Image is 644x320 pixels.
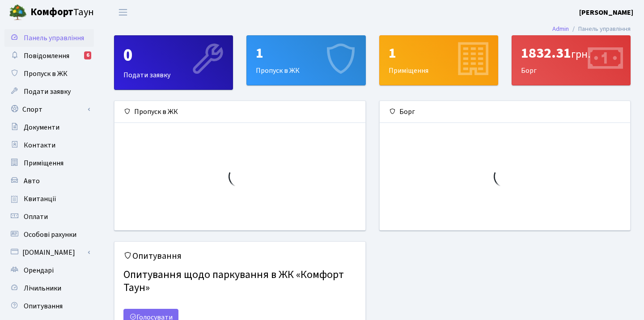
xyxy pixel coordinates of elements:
[246,35,365,85] a: 1Пропуск в ЖК
[114,36,233,89] div: Подати заявку
[4,29,94,47] a: Панель управління
[24,230,76,240] span: Особові рахунки
[4,208,94,226] a: Оплати
[24,33,84,43] span: Панель управління
[123,45,224,66] div: 0
[24,87,71,97] span: Подати заявку
[84,51,91,59] div: 6
[4,226,94,244] a: Особові рахунки
[24,212,48,222] span: Оплати
[521,45,621,62] div: 1832.31
[552,24,569,34] a: Admin
[24,122,59,132] span: Документи
[4,244,94,261] a: [DOMAIN_NAME]
[4,118,94,136] a: Документи
[4,190,94,208] a: Квитанції
[114,35,233,90] a: 0Подати заявку
[4,136,94,154] a: Контакти
[579,7,633,18] a: [PERSON_NAME]
[24,283,61,293] span: Лічильники
[123,251,356,261] h5: Опитування
[24,158,64,168] span: Приміщення
[380,101,631,123] div: Борг
[24,69,68,79] span: Пропуск в ЖК
[114,101,365,123] div: Пропуск в ЖК
[389,45,489,62] div: 1
[24,176,40,186] span: Авто
[579,8,633,17] b: [PERSON_NAME]
[379,35,498,85] a: 1Приміщення
[256,45,356,62] div: 1
[24,194,56,204] span: Квитанції
[4,65,94,83] a: Пропуск в ЖК
[30,5,94,20] span: Таун
[4,172,94,190] a: Авто
[24,265,54,275] span: Орендарі
[4,101,94,118] a: Спорт
[112,5,134,20] button: Переключити навігацію
[539,20,644,38] nav: breadcrumb
[24,51,69,61] span: Повідомлення
[4,297,94,315] a: Опитування
[569,24,631,34] li: Панель управління
[4,261,94,279] a: Орендарі
[4,279,94,297] a: Лічильники
[9,4,27,21] img: logo.png
[24,301,63,311] span: Опитування
[512,36,630,85] div: Борг
[247,36,365,85] div: Пропуск в ЖК
[24,140,55,150] span: Контакти
[4,47,94,65] a: Повідомлення6
[571,46,590,62] span: грн.
[4,154,94,172] a: Приміщення
[123,265,356,298] h4: Опитування щодо паркування в ЖК «Комфорт Таун»
[380,36,498,85] div: Приміщення
[4,83,94,101] a: Подати заявку
[30,5,73,19] b: Комфорт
